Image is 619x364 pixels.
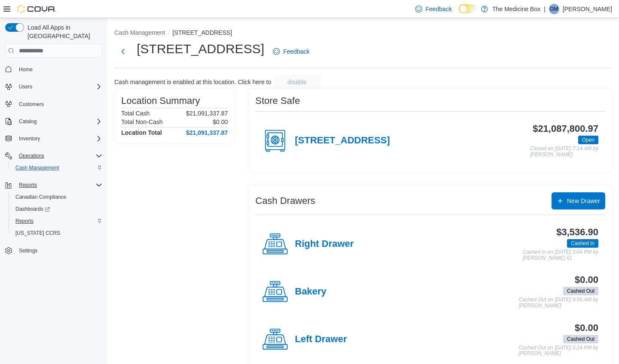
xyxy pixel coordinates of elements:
span: Inventory [15,133,102,144]
span: Customers [15,99,102,109]
span: Operations [19,152,44,159]
span: Settings [15,245,102,256]
span: Cashed In [567,239,598,248]
span: Cashed In [571,240,594,247]
span: Reports [15,180,102,190]
a: Settings [15,246,41,256]
span: Inventory [19,135,40,142]
h4: Location Total [121,129,162,136]
p: The Medicine Box [492,4,540,14]
button: Users [2,81,106,93]
button: disable [273,75,321,89]
span: Open [578,136,598,144]
button: Catalog [15,116,40,127]
button: [STREET_ADDRESS] [172,29,232,36]
span: Cashed Out [567,335,594,343]
span: Customers [19,101,44,108]
button: Catalog [2,115,106,127]
p: $21,091,337.87 [186,110,228,117]
span: Cash Management [12,163,102,173]
p: Closed on [DATE] 7:14 AM by [PERSON_NAME] [530,146,598,158]
h3: Cash Drawers [255,196,315,206]
button: Customers [2,98,106,110]
span: Canadian Compliance [15,194,66,200]
span: Operations [15,151,102,161]
span: Home [19,66,33,73]
span: Catalog [19,118,37,125]
span: Dashboards [12,204,102,214]
span: Reports [12,216,102,226]
p: | [544,4,545,14]
span: New Drawer [567,197,600,205]
h3: Location Summary [121,96,200,106]
span: disable [288,78,306,86]
button: Reports [15,180,40,190]
span: Dark Mode [459,13,459,14]
h1: [STREET_ADDRESS] [137,40,264,58]
input: Dark Mode [459,4,477,13]
button: Operations [2,150,106,162]
span: [US_STATE] CCRS [15,230,60,237]
span: Cash Management [15,164,59,171]
h3: $3,536.90 [556,227,598,237]
span: Load All Apps in [GEOGRAPHIC_DATA] [24,23,102,40]
button: Users [15,82,36,92]
button: [US_STATE] CCRS [9,227,106,239]
span: Canadian Compliance [12,192,102,202]
button: Reports [9,215,106,227]
a: Dashboards [9,203,106,215]
span: Cashed Out [563,287,598,295]
p: Cash management is enabled at this location. Click here to [114,79,271,85]
span: Settings [19,247,37,254]
span: Catalog [15,116,102,127]
h4: [STREET_ADDRESS] [295,135,390,146]
p: $0.00 [213,118,228,125]
span: Dashboards [15,206,50,212]
button: Cash Management [9,162,106,174]
span: GM [550,4,558,14]
h4: Left Drawer [295,334,347,345]
h3: $0.00 [575,275,598,285]
button: Operations [15,151,48,161]
span: Home [15,64,102,74]
h4: Bakery [295,286,326,297]
span: Cashed Out [563,335,598,343]
button: Settings [2,244,106,257]
button: Home [2,63,106,75]
h4: $21,091,337.87 [186,129,228,136]
p: [PERSON_NAME] [563,4,612,14]
a: Home [15,64,36,75]
span: Cashed Out [567,287,594,295]
a: Customers [15,99,47,109]
span: Reports [15,218,34,224]
nav: An example of EuiBreadcrumbs [114,28,612,39]
a: Canadian Compliance [12,192,70,202]
button: Inventory [2,133,106,145]
h3: $21,087,800.97 [533,124,598,134]
span: Reports [19,182,37,188]
span: Users [19,83,32,90]
a: [US_STATE] CCRS [12,228,64,238]
span: Feedback [426,5,452,13]
span: Washington CCRS [12,228,102,238]
div: Gloria Mama [549,4,559,14]
h4: Right Drawer [295,239,354,250]
span: Users [15,82,102,92]
a: Dashboards [12,204,53,214]
button: Next [114,43,132,60]
p: Cashed Out on [DATE] 9:56 AM by [PERSON_NAME] [519,297,598,309]
span: Feedback [283,47,309,56]
span: Open [582,136,594,144]
img: Cova [17,5,56,13]
a: Reports [12,216,37,226]
button: Reports [2,179,106,191]
p: Cashed Out on [DATE] 3:14 PM by [PERSON_NAME] [518,345,598,357]
h3: $0.00 [575,323,598,333]
p: Cashed In on [DATE] 3:04 PM by [PERSON_NAME] #1 [522,249,598,261]
h3: Store Safe [255,96,300,106]
h6: Total Non-Cash [121,118,163,125]
a: Feedback [412,0,455,18]
a: Cash Management [12,163,62,173]
button: New Drawer [552,192,605,209]
nav: Complex example [5,59,102,279]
